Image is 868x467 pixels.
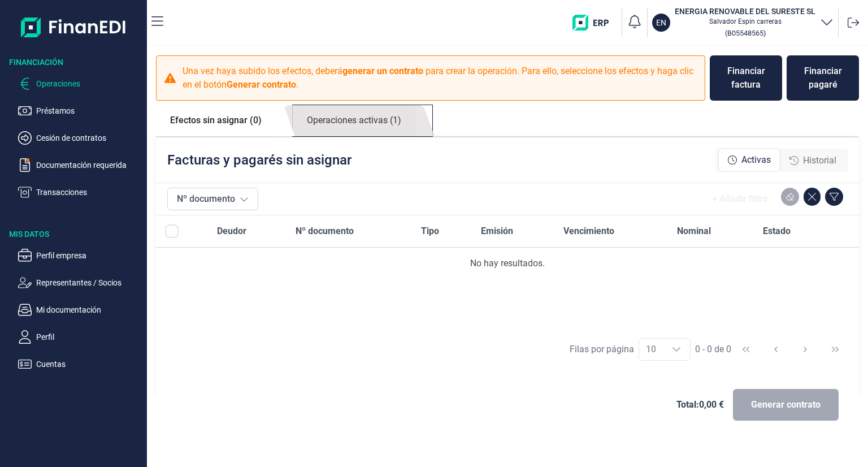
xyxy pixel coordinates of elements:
p: Documentación requerida [36,158,142,172]
span: Emisión [481,224,513,238]
a: Efectos sin asignar (0) [156,105,276,136]
span: Tipo [421,224,439,238]
span: Activas [741,153,771,167]
span: Total: 0,00 € [676,398,724,412]
a: Operaciones activas (1) [293,105,415,136]
div: Choose [663,339,690,360]
div: Historial [780,149,845,172]
span: 0 - 0 de 0 [695,345,731,354]
div: Financiar pagaré [796,64,850,92]
div: No hay resultados. [165,257,850,270]
button: Operaciones [18,77,142,90]
button: Transacciones [18,185,142,199]
button: Mi documentación [18,303,142,317]
span: Vencimiento [563,224,614,238]
button: Last Page [822,336,849,363]
span: Nominal [677,224,711,238]
button: Financiar pagaré [787,55,859,101]
button: Nº documento [167,188,258,210]
button: Representantes / Socios [18,276,142,289]
button: Documentación requerida [18,158,142,172]
p: Operaciones [36,77,142,90]
button: Next Page [792,336,819,363]
div: All items unselected [165,224,179,238]
p: Perfil [36,330,142,344]
div: Filas por página [570,343,634,356]
p: Cuentas [36,357,142,371]
p: Cesión de contratos [36,131,142,145]
button: Financiar factura [710,55,782,101]
p: Salvador Espin carreras [675,17,815,26]
b: generar un contrato [342,66,423,76]
b: Generar contrato [227,79,296,90]
button: Perfil empresa [18,249,142,262]
p: Una vez haya subido los efectos, deberá para crear la operación. Para ello, seleccione los efecto... [183,64,698,92]
button: Perfil [18,330,142,344]
button: Cuentas [18,357,142,371]
span: Historial [803,154,836,167]
img: Logo de aplicación [21,9,127,45]
p: Facturas y pagarés sin asignar [167,151,351,169]
p: Perfil empresa [36,249,142,262]
button: ENENERGIA RENOVABLE DEL SURESTE SLSalvador Espin carreras(B05548565) [652,6,834,40]
button: First Page [732,336,759,363]
h3: ENERGIA RENOVABLE DEL SURESTE SL [675,6,815,17]
p: Mi documentación [36,303,142,317]
div: Financiar factura [719,64,773,92]
p: EN [656,17,666,28]
button: Cesión de contratos [18,131,142,145]
div: Activas [718,148,780,172]
p: Préstamos [36,104,142,118]
span: Deudor [217,224,246,238]
button: Previous Page [762,336,789,363]
small: Copiar cif [725,29,766,37]
p: Representantes / Socios [36,276,142,289]
img: erp [572,15,617,31]
span: Nº documento [296,224,354,238]
button: Préstamos [18,104,142,118]
p: Transacciones [36,185,142,199]
span: Estado [763,224,791,238]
